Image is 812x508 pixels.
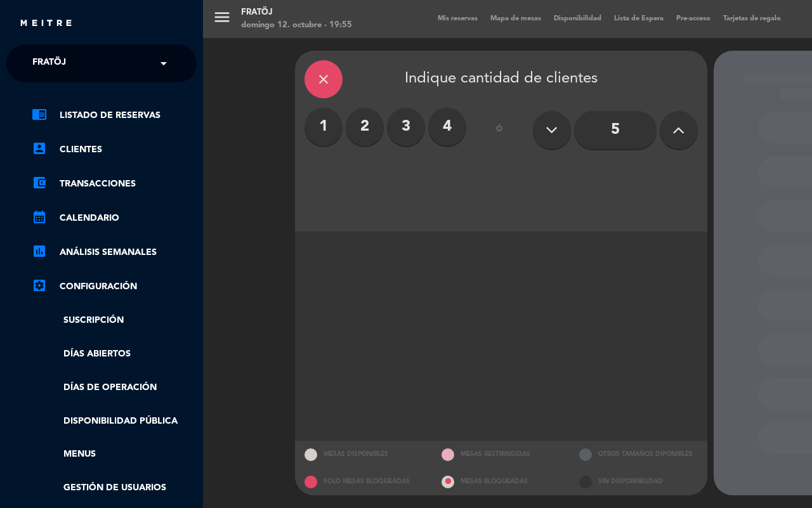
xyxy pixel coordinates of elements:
[32,481,197,495] a: Gestión de usuarios
[32,347,197,361] a: Días abiertos
[19,19,73,29] img: MEITRE
[32,108,197,123] a: chrome_reader_modeListado de Reservas
[32,414,197,429] a: Disponibilidad pública
[32,245,197,260] a: assessmentANÁLISIS SEMANALES
[32,141,47,156] i: account_box
[32,381,197,395] a: Días de Operación
[32,447,197,462] a: Menus
[32,50,66,77] span: Fratöj
[32,175,47,190] i: account_balance_wallet
[32,278,47,293] i: settings_applications
[32,176,197,192] a: account_balance_walletTransacciones
[32,279,197,294] a: Configuración
[32,107,47,122] i: chrome_reader_mode
[32,244,47,259] i: assessment
[32,313,197,328] a: Suscripción
[32,209,47,225] i: calendar_month
[32,142,197,157] a: account_boxClientes
[32,211,197,226] a: calendar_monthCalendario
